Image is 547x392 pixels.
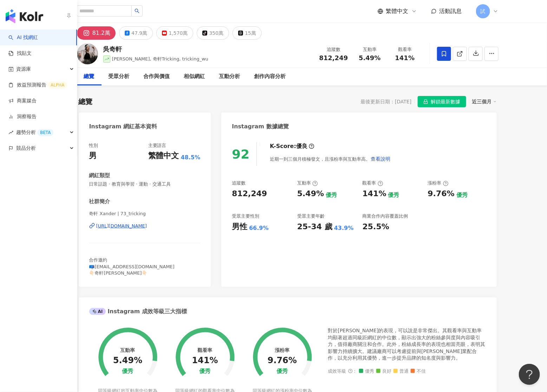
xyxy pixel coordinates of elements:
[89,308,187,315] div: Instagram 成效等級三大指標
[8,82,67,89] a: 效益預測報告ALPHA
[156,26,193,40] button: 1,570萬
[184,72,205,81] div: 相似網紅
[89,223,201,229] a: [URL][DOMAIN_NAME]
[456,191,468,199] div: 優秀
[89,257,175,275] span: 合作邀約 📪[EMAIL_ADDRESS][DOMAIN_NAME] 👇🏻奇軒[PERSON_NAME]👇🏻
[89,181,201,187] span: 日常話題 · 教育與學習 · 運動 · 交通工具
[197,26,229,40] button: 350萬
[198,347,213,353] div: 觀看率
[297,180,318,186] div: 互動率
[363,188,386,199] div: 141%
[96,223,147,229] div: [URL][DOMAIN_NAME]
[120,347,135,353] div: 互動率
[92,28,111,38] div: 81.2萬
[326,191,337,199] div: 優秀
[148,150,179,161] div: 繁體中文
[363,213,408,219] div: 商業合作內容覆蓋比例
[386,7,409,15] span: 繁體中文
[249,224,269,232] div: 66.9%
[144,72,170,81] div: 合作與價值
[393,369,409,374] span: 普通
[328,327,486,362] div: 對於[PERSON_NAME]的表現，可以說是非常傑出。其觀看率與互動率均顯著超過同級距網紅的中位數，顯示出強大的粉絲參與度與內容吸引力，值得廠商關注和合作。此外，粉絲成長率的表現也相當亮眼，表...
[371,156,390,162] span: 查看說明
[169,28,188,38] div: 1,570萬
[276,368,288,375] div: 優秀
[89,150,97,161] div: 男
[431,96,461,108] span: 解鎖最新數據
[148,142,167,149] div: 主要語言
[209,28,223,38] div: 350萬
[89,308,106,315] div: AI
[109,72,130,81] div: 受眾分析
[297,213,325,219] div: 受眾主要年齡
[363,180,383,186] div: 觀看率
[334,224,354,232] div: 43.9%
[359,54,380,62] span: 5.49%
[119,26,153,40] button: 47.9萬
[428,188,455,199] div: 9.76%
[131,28,147,38] div: 47.9萬
[6,9,43,23] img: logo
[388,191,399,199] div: 優秀
[89,123,157,130] div: Instagram 網紅基本資料
[232,123,289,130] div: Instagram 數據總覽
[268,356,297,366] div: 9.76%
[297,188,324,199] div: 5.49%
[376,369,392,374] span: 良好
[8,113,37,120] a: 洞察報告
[254,72,286,81] div: 創作內容分析
[245,28,256,38] div: 15萬
[135,8,139,13] span: search
[296,142,307,150] div: 優良
[8,50,32,57] a: 找貼文
[200,368,211,375] div: 優秀
[112,56,209,62] span: [PERSON_NAME], 奇軒Tricking, tricking_wu
[360,99,411,104] div: 最後更新日期：[DATE]
[232,213,259,219] div: 受眾主要性別
[392,46,418,53] div: 觀看率
[428,180,449,186] div: 漲粉率
[357,46,383,53] div: 互動率
[192,356,218,366] div: 141%
[481,7,486,15] span: 試
[8,97,37,104] a: 商案媒合
[79,97,93,107] div: 總覽
[232,180,246,186] div: 追蹤數
[232,188,267,199] div: 812,249
[8,34,38,41] a: searchAI 找網紅
[181,154,201,161] span: 48.5%
[519,364,540,385] iframe: Help Scout Beacon - Open
[270,152,391,166] div: 近期一到三個月積極發文，且漲粉率與互動率高。
[232,221,247,232] div: 男性
[37,129,53,136] div: BETA
[439,8,462,14] span: 活動訊息
[77,43,98,64] img: KOL Avatar
[84,72,95,81] div: 總覽
[16,61,31,77] span: 資源庫
[319,54,348,62] span: 812,249
[232,147,249,161] div: 92
[328,369,486,374] div: 成效等級 ：
[89,198,110,205] div: 社群簡介
[270,142,314,150] div: K-Score :
[418,96,466,107] button: 解鎖最新數據
[319,46,348,53] div: 追蹤數
[16,140,36,156] span: 競品分析
[359,369,375,374] span: 優秀
[370,152,391,166] button: 查看說明
[77,26,116,40] button: 81.2萬
[89,142,98,149] div: 性別
[423,99,428,104] span: lock
[411,369,426,374] span: 不佳
[219,72,240,81] div: 互動分析
[122,368,133,375] div: 優秀
[395,54,415,62] span: 141%
[103,45,209,53] div: 吳奇軒
[113,356,142,366] div: 5.49%
[275,347,289,353] div: 漲粉率
[89,211,201,217] span: 奇軒 Xander | 73_tricking
[233,26,262,40] button: 15萬
[472,97,497,106] div: 近三個月
[363,221,389,232] div: 25.5%
[16,124,53,140] span: 趨勢分析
